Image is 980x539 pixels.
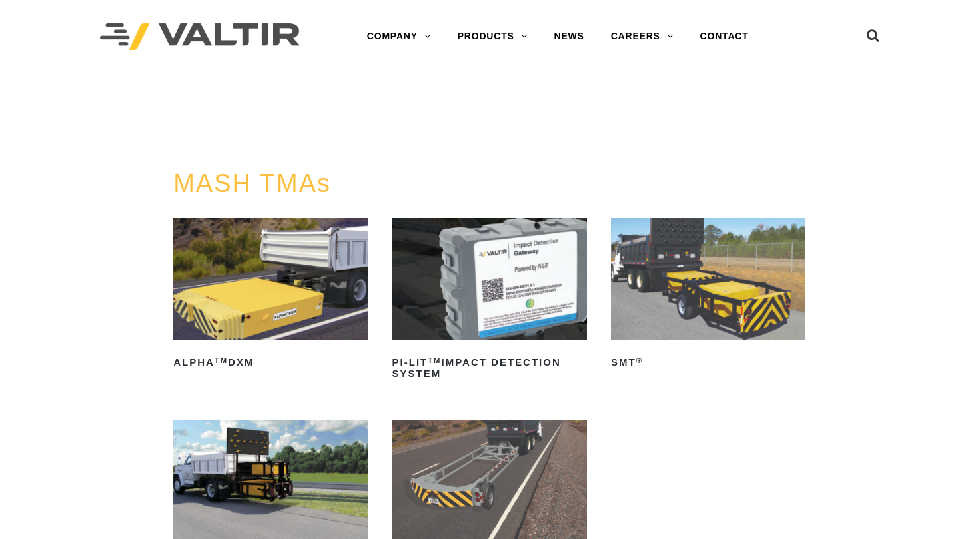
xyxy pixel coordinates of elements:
h2: ALPHA DXM [173,352,368,374]
a: ALPHATMDXM [173,218,368,373]
a: NEWS [541,23,598,50]
h2: SMT [611,352,805,374]
h2: PI-LIT Impact Detection System [392,352,587,384]
sup: TM [428,356,441,364]
a: MASH TMAs [173,169,331,197]
a: PRODUCTS [444,23,541,50]
img: Valtir [100,23,300,51]
a: PI-LITTMImpact Detection System [392,218,587,384]
a: SMT® [611,218,805,373]
a: CONTACT [687,23,762,50]
sup: TM [215,356,228,364]
sup: ® [636,356,643,364]
a: CAREERS [598,23,687,50]
a: COMPANY [354,23,444,50]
